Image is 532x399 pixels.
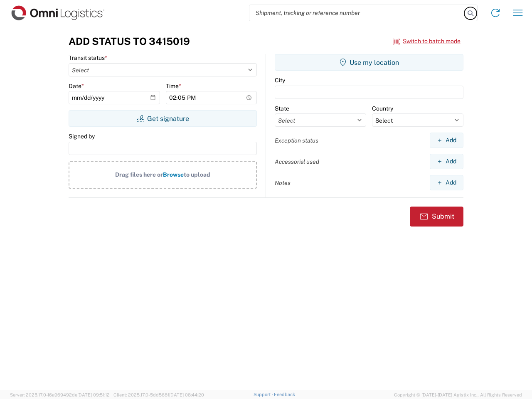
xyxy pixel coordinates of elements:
[169,392,204,397] span: [DATE] 08:44:20
[69,82,84,90] label: Date
[69,54,107,62] label: Transit status
[410,207,463,227] button: Submit
[77,392,110,397] span: [DATE] 09:51:12
[275,137,318,144] label: Exception status
[69,110,257,127] button: Get signature
[166,82,181,90] label: Time
[249,5,465,21] input: Shipment, tracking or reference number
[393,34,461,48] button: Switch to batch mode
[394,391,522,399] span: Copyright © [DATE]-[DATE] Agistix Inc., All Rights Reserved
[275,158,319,165] label: Accessorial used
[10,392,110,397] span: Server: 2025.17.0-16a969492de
[113,392,204,397] span: Client: 2025.17.0-5dd568f
[254,392,274,397] a: Support
[430,175,463,190] button: Add
[275,179,291,187] label: Notes
[115,171,163,178] span: Drag files here or
[274,392,295,397] a: Feedback
[430,154,463,169] button: Add
[430,133,463,148] button: Add
[275,105,289,112] label: State
[163,171,184,178] span: Browse
[372,105,393,112] label: Country
[69,133,95,140] label: Signed by
[69,35,190,47] h3: Add Status to 3415019
[275,76,285,84] label: City
[275,54,463,71] button: Use my location
[184,171,210,178] span: to upload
